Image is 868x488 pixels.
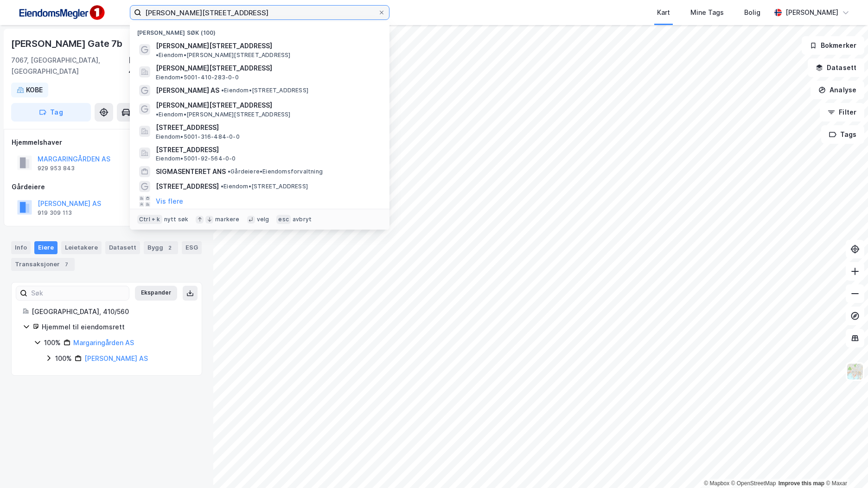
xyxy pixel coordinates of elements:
[221,87,224,94] span: •
[156,111,291,118] span: Eiendom • [PERSON_NAME][STREET_ADDRESS]
[11,55,128,77] div: 7067, [GEOGRAPHIC_DATA], [GEOGRAPHIC_DATA]
[822,443,868,488] iframe: Chat Widget
[42,321,191,333] div: Hjemmel til eiendomsrett
[62,260,71,269] div: 7
[61,241,102,254] div: Leietakere
[690,7,724,18] div: Mine Tags
[44,337,61,348] div: 100%
[11,36,124,51] div: [PERSON_NAME] Gate 7b
[144,241,178,254] div: Bygg
[821,125,864,144] button: Tags
[228,168,230,175] span: •
[156,40,272,51] span: [PERSON_NAME][STREET_ADDRESS]
[182,241,202,254] div: ESG
[802,36,864,55] button: Bokmerker
[164,216,189,223] div: nytt søk
[215,216,239,223] div: markere
[12,181,202,193] div: Gårdeiere
[846,363,864,380] img: Z
[257,216,269,223] div: velg
[744,7,760,18] div: Bolig
[34,241,57,254] div: Eiere
[156,144,378,155] span: [STREET_ADDRESS]
[731,480,776,487] a: OpenStreetMap
[137,215,162,224] div: Ctrl + k
[12,137,202,148] div: Hjemmelshaver
[156,111,159,118] span: •
[38,165,75,172] div: 929 953 843
[657,7,670,18] div: Kart
[156,155,236,162] span: Eiendom • 5001-92-564-0-0
[11,258,75,271] div: Transaksjoner
[156,166,226,177] span: SIGMASENTERET ANS
[38,209,72,217] div: 919 309 113
[156,181,219,192] span: [STREET_ADDRESS]
[156,51,159,58] span: •
[822,443,868,488] div: Kontrollprogram for chat
[156,100,272,111] span: [PERSON_NAME][STREET_ADDRESS]
[156,74,239,81] span: Eiendom • 5001-410-283-0-0
[156,85,219,96] span: [PERSON_NAME] AS
[156,51,291,59] span: Eiendom • [PERSON_NAME][STREET_ADDRESS]
[228,168,323,175] span: Gårdeiere • Eiendomsforvaltning
[808,58,864,77] button: Datasett
[130,22,389,39] div: [PERSON_NAME] søk (100)
[135,286,177,301] button: Ekspander
[141,6,378,19] input: Søk på adresse, matrikkel, gårdeiere, leietakere eller personer
[811,81,864,99] button: Analyse
[276,215,291,224] div: esc
[156,133,240,141] span: Eiendom • 5001-316-484-0-0
[15,2,108,23] img: F4PB6Px+NJ5v8B7XTbfpPpyloAAAAASUVORK5CYII=
[128,55,202,77] div: [GEOGRAPHIC_DATA], 410/560
[785,7,838,18] div: [PERSON_NAME]
[221,87,308,94] span: Eiendom • [STREET_ADDRESS]
[165,243,174,252] div: 2
[820,103,864,122] button: Filter
[55,353,72,364] div: 100%
[105,241,140,254] div: Datasett
[11,241,31,254] div: Info
[156,122,378,133] span: [STREET_ADDRESS]
[84,354,148,362] a: [PERSON_NAME] AS
[156,63,378,74] span: [PERSON_NAME][STREET_ADDRESS]
[26,84,43,96] div: KOBE
[73,339,134,347] a: Margaringården AS
[779,480,824,487] a: Improve this map
[27,286,129,300] input: Søk
[32,306,191,317] div: [GEOGRAPHIC_DATA], 410/560
[293,216,312,223] div: avbryt
[221,183,308,190] span: Eiendom • [STREET_ADDRESS]
[704,480,729,487] a: Mapbox
[221,183,223,190] span: •
[11,103,91,122] button: Tag
[156,196,183,207] button: Vis flere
